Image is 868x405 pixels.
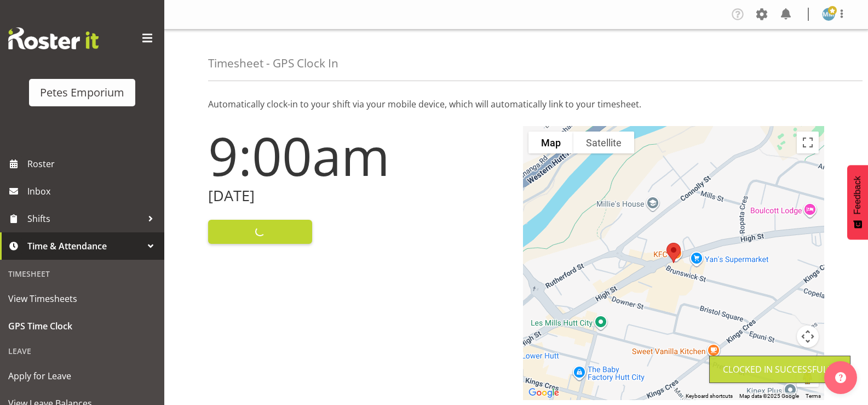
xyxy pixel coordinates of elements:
[8,290,156,307] span: View Timesheets
[835,372,846,383] img: help-xxl-2.png
[573,132,634,153] button: Show satellite imagery
[8,27,99,49] img: Rosterit website logo
[806,393,821,399] a: Terms (opens in new tab)
[822,8,835,21] img: mandy-mosley3858.jpg
[528,132,573,153] button: Show street map
[723,363,837,376] div: Clocked in Successfully
[3,340,162,362] div: Leave
[526,386,562,400] a: Open this area in Google Maps (opens a new window)
[208,57,338,70] h4: Timesheet - GPS Clock In
[847,165,868,239] button: Feedback - Show survey
[27,156,159,172] span: Roster
[27,183,159,199] span: Inbox
[8,318,156,334] span: GPS Time Clock
[8,368,156,384] span: Apply for Leave
[208,126,510,185] h1: 9:00am
[797,326,819,347] button: Map camera controls
[27,238,142,254] span: Time & Attendance
[853,176,863,214] span: Feedback
[3,362,162,390] a: Apply for Leave
[208,187,510,204] h2: [DATE]
[526,386,562,400] img: Google
[3,285,162,312] a: View Timesheets
[739,393,799,399] span: Map data ©2025 Google
[797,132,819,153] button: Toggle fullscreen view
[27,210,142,227] span: Shifts
[208,98,824,111] p: Automatically clock-in to your shift via your mobile device, which will automatically link to you...
[3,263,162,285] div: Timesheet
[686,392,733,400] button: Keyboard shortcuts
[3,312,162,340] a: GPS Time Clock
[40,84,124,101] div: Petes Emporium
